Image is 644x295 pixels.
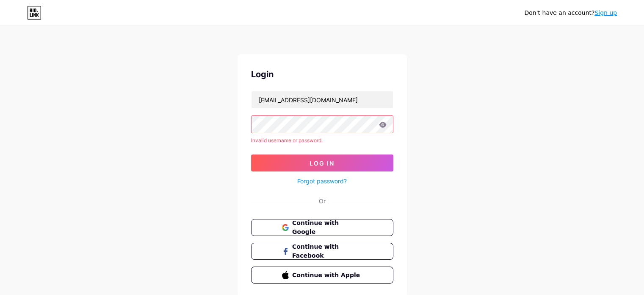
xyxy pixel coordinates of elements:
span: Continue with Google [292,219,362,236]
input: Username [252,91,393,108]
button: Log In [251,155,393,171]
button: Continue with Apple [251,267,393,284]
a: Forgot password? [297,177,347,185]
button: Continue with Facebook [251,243,393,260]
div: Don't have an account? [524,8,617,17]
span: Continue with Apple [292,271,362,280]
div: Login [251,68,393,81]
span: Continue with Facebook [292,242,362,260]
div: Or [319,197,326,205]
span: Log In [310,160,334,167]
div: Invalid username or password. [251,137,393,144]
a: Sign up [594,9,617,16]
button: Continue with Google [251,219,393,236]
